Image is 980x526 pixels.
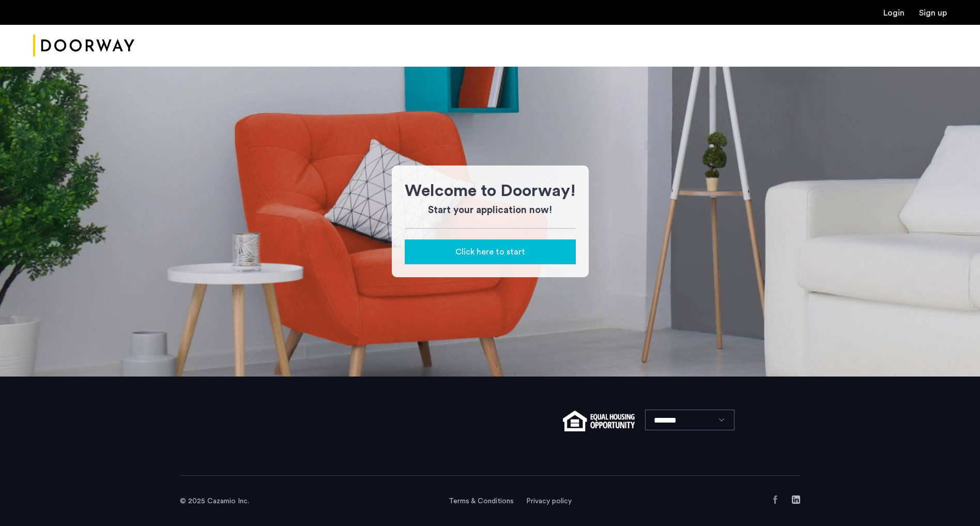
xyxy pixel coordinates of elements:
[449,496,514,506] a: Terms and conditions
[919,9,947,17] a: Registration
[455,246,525,258] span: Click here to start
[883,9,905,17] a: Login
[563,411,635,431] img: equal-housing.png
[33,26,134,65] img: logo
[405,178,576,203] h1: Welcome to Doorway!
[405,239,576,264] button: button
[180,498,249,505] span: © 2025 Cazamio Inc.
[645,410,734,430] select: Language select
[33,26,134,65] a: Cazamio Logo
[792,495,800,504] a: LinkedIn
[526,496,572,506] a: Privacy policy
[405,203,576,218] h3: Start your application now!
[771,495,779,504] a: Facebook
